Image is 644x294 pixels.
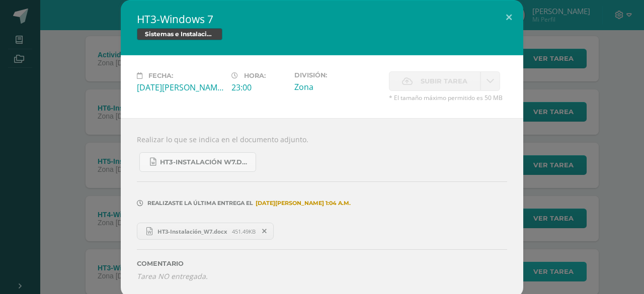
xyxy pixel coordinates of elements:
[294,71,381,79] label: División:
[421,72,467,90] span: Subir tarea
[244,72,266,79] span: Hora:
[480,71,500,91] a: La fecha de entrega ha expirado
[294,81,381,92] div: Zona
[160,158,251,166] span: HT3-Instalación W7.docx
[137,82,223,93] div: [DATE][PERSON_NAME]
[256,226,273,237] span: Remover entrega
[148,72,173,79] span: Fecha:
[389,71,480,91] label: La fecha de entrega ha expirado
[389,93,507,102] span: * El tamaño máximo permitido es 50 MB
[137,12,507,26] h2: HT3-Windows 7
[147,200,253,207] span: Realizaste la última entrega el
[137,260,507,267] label: Comentario
[137,271,208,281] i: Tarea NO entregada.
[231,82,286,93] div: 23:00
[139,152,256,172] a: HT3-Instalación W7.docx
[137,28,222,40] span: Sistemas e Instalación de Software
[137,223,274,240] a: HT3-Instalación_W7.docx 451.49KB
[232,228,256,235] span: 451.49KB
[152,228,232,235] span: HT3-Instalación_W7.docx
